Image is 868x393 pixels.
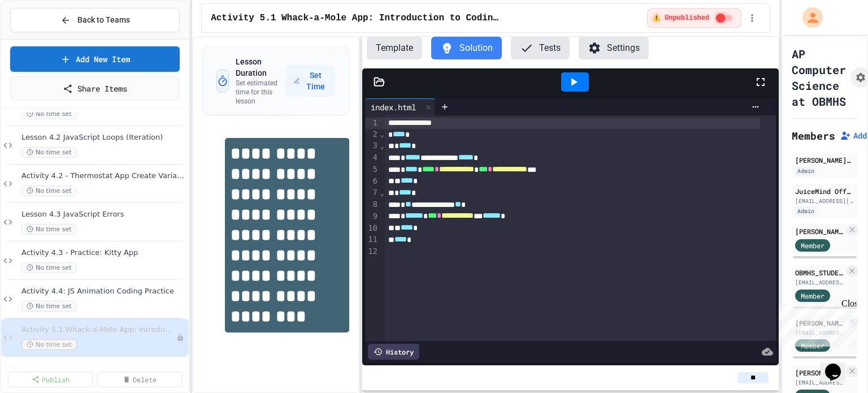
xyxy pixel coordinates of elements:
button: Back to Teams [10,8,180,32]
div: [PERSON_NAME] [795,368,844,378]
div: [EMAIL_ADDRESS][PERSON_NAME][DOMAIN_NAME] [795,378,844,387]
div: [PERSON_NAME][EMAIL_ADDRESS][PERSON_NAME][DOMAIN_NAME] [795,155,854,165]
span: Activity 4.4: JS Animation Coding Practice [21,287,186,296]
span: No time set [21,224,77,235]
a: Share Items [10,76,180,101]
a: Delete [97,372,182,387]
span: Activity 4.3 - Practice: Kitty App [21,248,186,258]
span: Activity 4.2 - Thermostat App Create Variables and Conditionals [21,171,186,181]
div: Unpublished [176,334,184,342]
a: Publish [8,372,93,387]
div: ⚠️ Students cannot see this content! Click the toggle to publish it and make it visible to your c... [647,8,741,28]
span: No time set [21,147,77,158]
span: No time set [21,262,77,273]
iframe: chat widget [774,299,857,347]
span: No time set [21,185,77,196]
span: Lesson 4.3 JavaScript Errors [21,210,186,219]
div: Admin [795,166,817,176]
span: No time set [21,109,77,119]
h2: Members [792,128,835,144]
span: ⚠️ Unpublished [652,14,709,23]
span: Activity 5.1 Whack-a-Mole App: Introduction to Coding a Complete Create Performance Task [21,325,176,335]
div: My Account [791,5,826,31]
a: Add New Item [10,46,180,72]
span: Member [801,240,824,251]
span: Member [801,291,824,301]
button: Add [840,130,867,141]
h1: AP Computer Science at OBMHS [792,46,846,109]
div: [PERSON_NAME][EMAIL_ADDRESS][PERSON_NAME][DOMAIN_NAME] [795,226,844,236]
span: No time set [21,301,77,312]
iframe: chat widget [821,348,857,382]
div: OBMHS_STUDENT 1 [795,267,844,278]
span: Activity 5.1 Whack-a-Mole App: Introduction to Coding a Complete Create Performance Task [211,11,500,25]
span: No time set [21,339,77,350]
div: Chat with us now!Close [5,5,78,72]
div: [EMAIL_ADDRESS][DOMAIN_NAME] [795,197,854,205]
div: [EMAIL_ADDRESS][DOMAIN_NAME] [795,278,844,287]
div: JuiceMind Official [795,186,854,196]
span: Lesson 4.2 JavaScript Loops (Iteration) [21,133,186,142]
span: Back to Teams [77,14,130,26]
div: Admin [795,206,817,216]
